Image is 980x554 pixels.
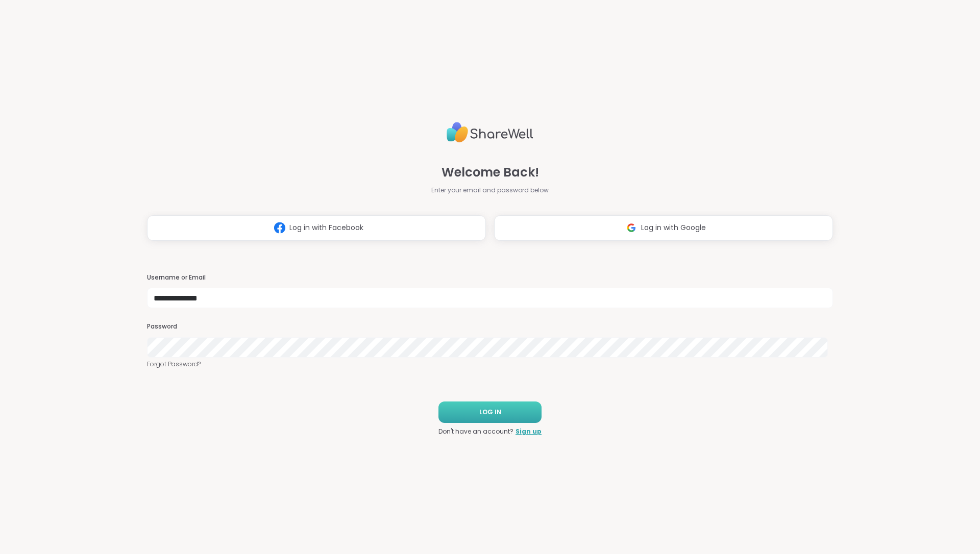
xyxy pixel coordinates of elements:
button: Log in with Facebook [147,215,486,241]
span: Don't have an account? [438,427,513,436]
img: ShareWell Logo [447,118,533,147]
span: Enter your email and password below [431,186,549,195]
span: Log in with Google [641,222,706,233]
img: ShareWell Logomark [270,218,289,237]
span: Welcome Back! [442,163,539,182]
button: LOG IN [438,401,542,423]
span: LOG IN [479,408,501,417]
button: Log in with Google [494,215,833,241]
h3: Username or Email [147,273,833,282]
a: Forgot Password? [147,360,833,369]
img: ShareWell Logomark [622,218,641,237]
span: Log in with Facebook [289,222,363,233]
a: Sign up [516,427,542,436]
h3: Password [147,322,833,331]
